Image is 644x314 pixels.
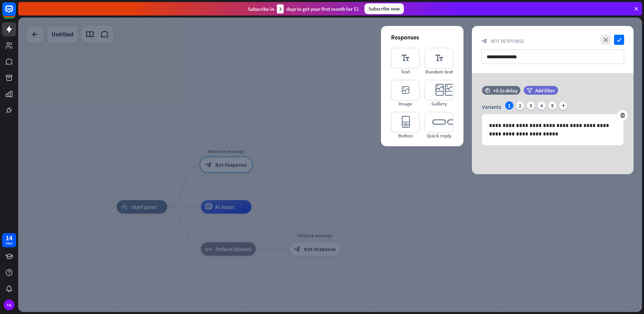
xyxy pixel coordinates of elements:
span: Bot Response [491,38,524,44]
div: +0.5s delay [493,87,517,94]
a: 14 days [2,233,16,247]
div: Subscribe in days to get your first month for $1 [248,4,359,13]
div: 5 [548,101,556,109]
div: 1 [505,101,513,109]
span: Add filter [535,87,555,94]
span: Variants [482,103,501,110]
i: check [614,35,624,45]
div: 4 [538,101,546,109]
i: time [485,88,490,93]
i: filter [527,88,532,93]
div: 14 [6,235,12,241]
div: days [6,241,12,246]
button: Open LiveChat chat widget [5,3,26,23]
i: block_bot_response [481,38,487,44]
i: close [601,35,611,45]
div: TA [4,300,14,310]
div: 3 [527,101,535,109]
div: Subscribe now [364,3,404,14]
i: plus [559,101,567,109]
div: 3 [277,4,284,13]
div: 2 [516,101,524,109]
